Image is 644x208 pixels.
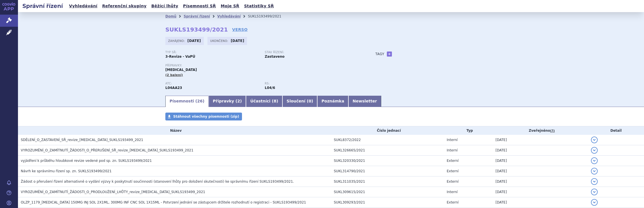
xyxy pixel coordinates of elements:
button: detail [591,199,598,206]
p: Typ SŘ: [165,51,259,54]
span: Žádost o přerušení řízení alternativně o vydání výzvy k poskytnutí součinnosti (stanovení lhůty p... [21,180,294,184]
a: Referenční skupiny [101,2,148,10]
span: Externí [447,169,458,173]
td: SUKL320330/2021 [331,156,444,166]
td: [DATE] [493,145,588,156]
a: Přípravky (2) [209,96,246,107]
td: SUKL326665/2021 [331,145,444,156]
button: detail [591,168,598,175]
td: SUKL309615/2021 [331,187,444,197]
span: OLZP_1179_TYSABRI 150MG INJ SOL 2X1ML, 300MG INF CNC SOL 1X15ML - Potvrzení jednání se zástupcem ... [21,200,306,204]
span: Zahájeno: [168,39,186,43]
span: [MEDICAL_DATA] [165,68,197,72]
th: Detail [588,126,644,135]
p: Stav řízení: [265,51,358,54]
a: Moje SŘ [219,2,241,10]
a: Správní řízení [184,14,210,18]
td: [DATE] [493,197,588,208]
span: (2 balení) [165,73,183,77]
p: Přípravky: [165,64,364,67]
span: 8 [274,99,277,103]
span: vyjádření k průběhu hloubkové revize vedené pod sp. zn. SUKLS193499/2021 [21,159,152,163]
span: SDĚLENÍ_O_ZASTAVENÍ_SŘ_revize_natalizumab_SUKLS193499_2021 [21,138,143,142]
a: Stáhnout všechny písemnosti (zip) [165,113,242,120]
td: SUKL8372/2022 [331,135,444,145]
span: Externí [447,180,458,184]
a: Newsletter [348,96,381,107]
a: Vyhledávání [217,14,241,18]
a: Poznámka [317,96,348,107]
button: detail [591,178,598,185]
span: 0 [309,99,311,103]
th: Zveřejněno [493,126,588,135]
li: SUKLS193499/2021 [248,12,289,21]
span: VYROZUMĚNÍ_O_ZAMÍTNUTÍ_ŽÁDOSTI_O_PŘERUŠENÍ_SŘ_revize_natalizumab_SUKLS193499_2021 [21,148,193,152]
button: detail [591,189,598,195]
a: Účastníci (8) [246,96,282,107]
span: Návrh ke správnímu řízení sp. zn. SUKLS193499/2021 [21,169,111,173]
strong: natalizumab [265,86,275,90]
a: Vyhledávání [67,2,99,10]
h2: Správní řízení [18,2,67,10]
th: Číslo jednací [331,126,444,135]
span: 2 [237,99,240,103]
td: SUKL314790/2021 [331,166,444,176]
a: Sloučení (0) [282,96,317,107]
span: Externí [447,159,458,163]
td: SUKL311035/2021 [331,176,444,187]
strong: [DATE] [188,39,201,43]
a: + [387,52,392,57]
a: VERSO [232,27,248,32]
td: [DATE] [493,156,588,166]
a: Domů [165,14,176,18]
strong: NATALIZUMAB [165,86,182,90]
p: ATC: [165,82,259,85]
td: SUKL309293/2021 [331,197,444,208]
button: detail [591,157,598,164]
abbr: (?) [550,129,555,133]
strong: SUKLS193499/2021 [165,26,228,33]
td: [DATE] [493,187,588,197]
button: detail [591,137,598,143]
a: Písemnosti SŘ [181,2,218,10]
span: 26 [197,99,202,103]
h3: Tagy [375,51,384,57]
strong: Zastaveno [265,55,285,59]
th: Název [18,126,331,135]
td: [DATE] [493,135,588,145]
a: Statistiky SŘ [242,2,275,10]
td: [DATE] [493,166,588,176]
span: VYROZUMĚNÍ_O_ZAMÍTNUTÍ_ŽÁDOSTI_O_PRODLOUŽENÍ_LHŮTY_revize_natalizumab_SUKLS193499_2021 [21,190,205,194]
span: Interní [447,138,458,142]
p: RS: [265,82,358,85]
strong: [DATE] [231,39,244,43]
span: Stáhnout všechny písemnosti (zip) [173,115,239,118]
strong: 3-Revize - VaPÚ [165,55,195,59]
th: Typ [444,126,493,135]
span: Interní [447,190,458,194]
td: [DATE] [493,176,588,187]
a: Běžící lhůty [150,2,180,10]
span: Ukončeno: [210,39,229,43]
button: detail [591,147,598,154]
span: Externí [447,200,458,204]
span: Interní [447,148,458,152]
a: Písemnosti (26) [165,96,209,107]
